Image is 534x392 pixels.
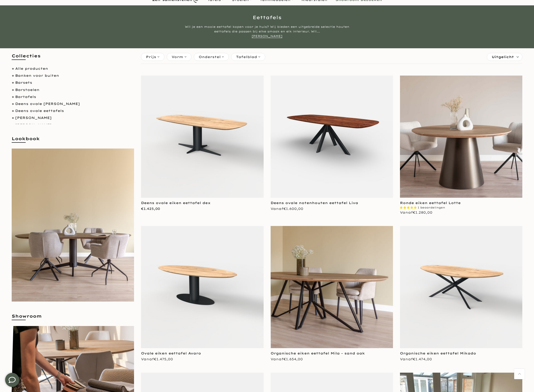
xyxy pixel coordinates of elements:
[131,15,404,20] h1: Eettafels
[271,207,303,211] span: Vanaf
[15,95,36,99] a: Bartafels
[418,206,445,209] span: 1 beoordelingen
[12,313,134,324] h5: Showroom
[271,357,303,361] span: Vanaf
[514,369,525,379] a: Terug naar boven
[487,53,522,61] label: Sorteren:Uitgelicht
[283,207,303,211] span: €1.600,00
[141,201,211,205] a: Deens ovale eiken eettafel dex
[271,351,365,355] a: Organische eiken eettafel Mila - sand oak
[413,357,432,361] span: €1.474,00
[15,66,48,71] a: Alle producten
[15,116,52,120] a: [PERSON_NAME]
[400,210,432,215] span: Vanaf
[15,80,32,85] a: Barsets
[252,34,282,38] a: [PERSON_NAME]
[180,24,355,38] div: Wil je een mooie eettafel kopen voor je huis? Wij bieden een uitgebreide selectie houten eettafel...
[15,73,59,78] a: Banken voor buiten
[283,357,303,361] span: €1.654,00
[12,136,134,146] h5: Lookbook
[15,109,64,113] a: Deens ovale eettafels
[15,102,80,106] a: Deens ovale [PERSON_NAME]
[141,207,160,211] span: €1.425,00
[236,54,257,59] span: Tafelblad
[141,351,201,355] a: Ovale eiken eettafel Avaro
[400,206,418,209] span: 5.00 stars
[400,357,432,361] span: Vanaf
[172,54,183,59] span: Vorm
[15,88,39,92] a: Barstoelen
[15,123,52,127] a: [PERSON_NAME]
[0,368,24,392] iframe: toggle-frame
[400,201,461,205] a: Ronde eiken eettafel Lotte
[146,54,156,59] span: Prijs
[400,351,476,355] a: Organische eiken eettafel Mikado
[154,357,173,361] span: €1.475,00
[141,357,173,361] span: Vanaf
[199,54,221,59] span: Onderstel
[12,53,134,63] h5: Collecties
[271,201,358,205] a: Deens ovale notenhouten eettafel Liva
[492,53,514,61] span: Uitgelicht
[413,210,432,215] span: €1.280,00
